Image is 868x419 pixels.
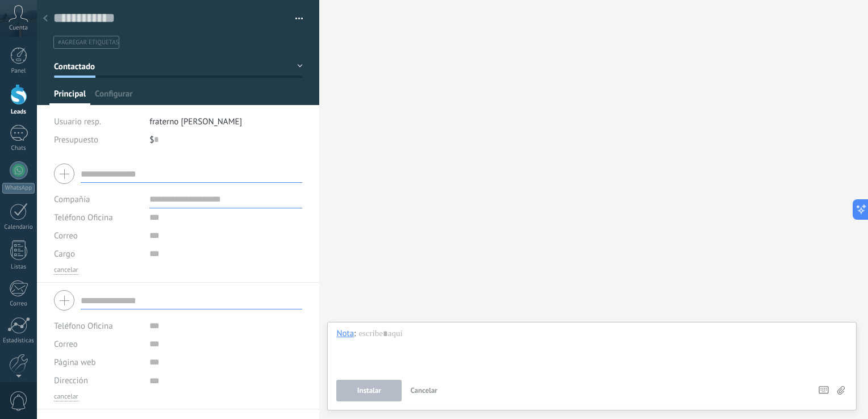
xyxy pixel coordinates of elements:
[54,358,96,367] span: Página web
[54,112,141,131] div: Usuario resp.
[54,317,113,335] button: Teléfono Oficina
[54,89,86,105] span: Principal
[54,227,78,245] button: Correo
[54,266,78,275] button: cancelar
[54,376,88,385] span: Dirección
[406,380,442,401] button: Cancelar
[9,24,28,32] span: Cuenta
[2,145,35,152] div: Chats
[54,195,90,204] label: Compañía
[54,353,141,371] div: Página web
[2,224,35,231] div: Calendario
[95,89,132,105] span: Configurar
[410,386,437,395] span: Cancelar
[54,131,141,149] div: Presupuesto
[58,39,119,47] span: #agregar etiquetas
[2,263,35,271] div: Listas
[54,335,78,353] button: Correo
[2,337,35,345] div: Estadísticas
[54,212,113,223] span: Teléfono Oficina
[54,135,98,145] span: Presupuesto
[149,116,242,127] span: fraterno [PERSON_NAME]
[2,183,35,194] div: WhatsApp
[2,68,35,75] div: Panel
[54,231,78,241] span: Correo
[54,321,113,332] span: Teléfono Oficina
[357,387,381,395] span: Instalar
[54,250,75,258] span: Cargo
[2,108,35,116] div: Leads
[54,392,78,401] button: cancelar
[54,371,141,389] div: Dirección
[54,339,78,350] span: Correo
[54,116,101,127] span: Usuario resp.
[54,245,141,263] div: Cargo
[2,300,35,308] div: Correo
[354,328,356,340] span: :
[149,131,303,149] div: $
[54,208,113,227] button: Teléfono Oficina
[336,380,402,401] button: Instalar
